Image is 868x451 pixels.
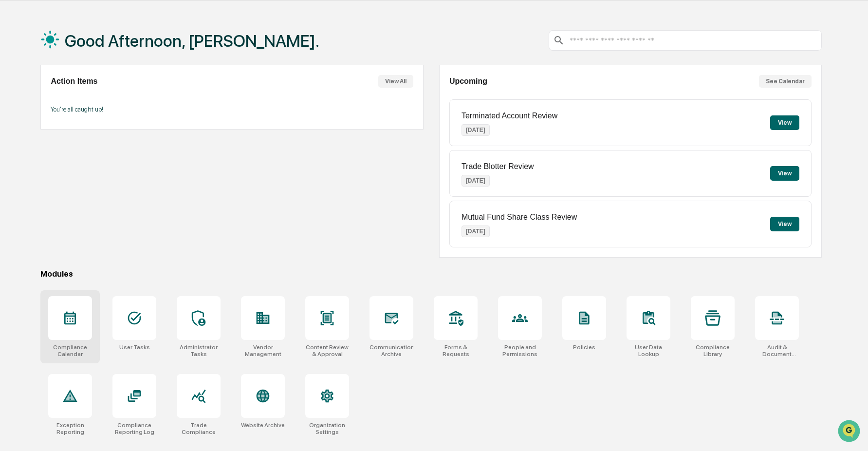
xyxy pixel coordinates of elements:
[6,119,67,136] a: 🖐️Preclearance
[51,106,413,113] p: You're all caught up!
[10,20,177,36] p: How can we help?
[434,344,478,357] div: Forms & Requests
[80,123,121,132] span: Attestations
[369,344,413,357] div: Communications Archive
[691,344,735,357] div: Compliance Library
[112,422,156,435] div: Compliance Reporting Log
[770,115,799,130] button: View
[6,137,65,155] a: 🔎Data Lookup
[51,77,97,86] h2: Action Items
[19,123,63,132] span: Preclearance
[770,217,799,231] button: View
[67,119,125,136] a: 🗄️Attestations
[498,344,542,357] div: People and Permissions
[10,124,18,132] div: 🖐️
[241,422,285,429] div: Website Archive
[19,141,61,151] span: Data Lookup
[48,422,92,435] div: Exception Reporting
[305,344,349,357] div: Content Review & Approval
[71,124,78,132] div: 🗄️
[449,77,487,86] h2: Upcoming
[462,124,490,136] p: [DATE]
[770,166,799,181] button: View
[462,225,490,237] p: [DATE]
[462,112,557,120] p: Terminated Account Review
[241,344,285,357] div: Vendor Management
[305,422,349,435] div: Organization Settings
[837,419,863,445] iframe: Open customer support
[378,75,413,88] button: View All
[119,344,150,351] div: User Tasks
[462,213,577,222] p: Mutual Fund Share Class Review
[177,344,221,357] div: Administrator Tasks
[65,31,319,51] h1: Good Afternoon, [PERSON_NAME].
[573,344,595,351] div: Policies
[40,269,822,279] div: Modules
[759,75,812,88] button: See Calendar
[48,344,92,357] div: Compliance Calendar
[33,84,123,92] div: We're available if you need us!
[177,422,221,435] div: Trade Compliance
[10,142,18,150] div: 🔎
[166,77,177,89] button: Start new chat
[10,75,27,92] img: 1746055101610-c473b297-6a78-478c-a979-82029cc54cd1
[462,175,490,187] p: [DATE]
[69,165,118,172] a: Powered byPylon
[462,162,534,171] p: Trade Blotter Review
[97,165,118,172] span: Pylon
[755,344,799,357] div: Audit & Document Logs
[627,344,670,357] div: User Data Lookup
[33,75,160,84] div: Start new chat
